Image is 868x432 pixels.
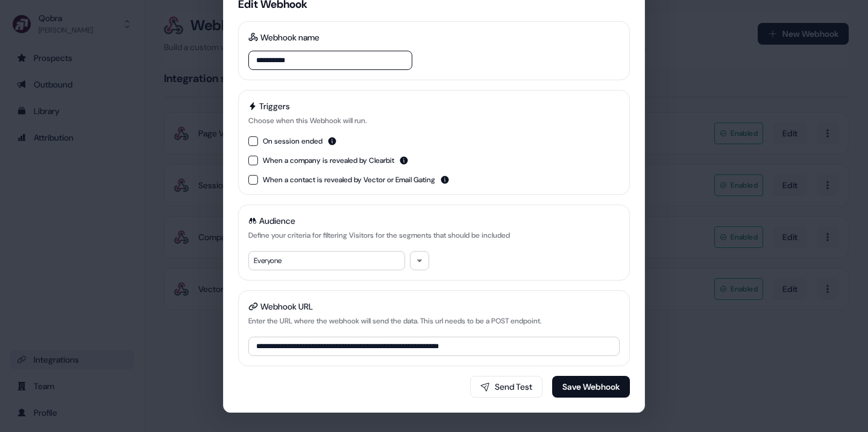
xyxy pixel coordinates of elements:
div: Choose when this Webhook will run. [248,115,366,127]
div: Everyone [248,251,405,270]
button: Save Webhook [552,376,630,398]
div: On session ended [263,135,337,147]
button: Send Test [470,376,542,398]
div: When a contact is revealed by Vector or Email Gating [263,174,450,186]
div: Enter the URL where the webhook will send the data. This url needs to be a POST endpoint. [248,315,620,327]
span: Audience [259,215,295,227]
div: Define your criteria for filtering Visitors for the segments that should be included [248,229,510,241]
div: When a company is revealed by Clearbit [263,154,409,167]
div: Webhook URL [260,300,313,313]
div: Webhook name [260,31,319,43]
span: Triggers [259,100,290,112]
